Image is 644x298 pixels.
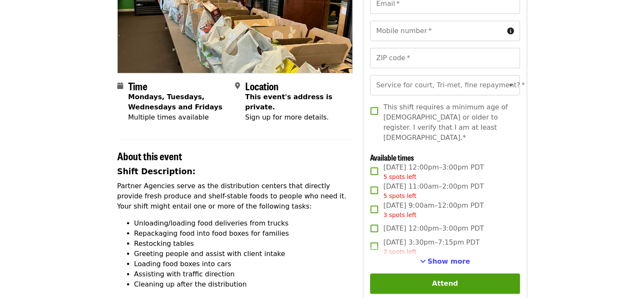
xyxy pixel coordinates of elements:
[428,257,470,265] span: Show more
[505,79,517,91] button: Open
[245,93,332,111] span: This event's address is private.
[134,239,353,249] li: Restocking tables
[383,237,479,256] span: [DATE] 3:30pm–7:15pm PDT
[383,181,484,201] span: [DATE] 11:00am–2:00pm PDT
[117,167,196,176] strong: Shift Description:
[117,181,353,212] p: Partner Agencies serve as the distribution centers that directly provide fresh produce and shelf-...
[383,192,416,199] span: 5 spots left
[383,223,484,234] span: [DATE] 12:00pm–3:00pm PDT
[383,201,484,220] span: [DATE] 9:00am–12:00pm PDT
[507,27,514,35] i: circle-info icon
[245,78,279,93] span: Location
[370,21,503,41] input: Mobile number
[134,279,353,290] li: Cleaning up after the distribution
[134,269,353,279] li: Assisting with traffic direction
[383,173,416,180] span: 5 spots left
[134,228,353,239] li: Repackaging food into food boxes for families
[128,93,223,111] strong: Mondays, Tuesdays, Wednesdays and Fridays
[383,102,513,143] span: This shift requires a minimum age of [DEMOGRAPHIC_DATA] or older to register. I verify that I am ...
[370,48,520,68] input: ZIP code
[134,218,353,228] li: Unloading/loading food deliveries from trucks
[370,273,520,294] button: Attend
[117,148,182,163] span: About this event
[383,212,416,218] span: 3 spots left
[117,82,123,90] i: calendar icon
[128,78,147,93] span: Time
[128,112,228,123] div: Multiple times available
[134,249,353,259] li: Greeting people and assist with client intake
[235,82,240,90] i: map-marker-alt icon
[383,248,416,255] span: 2 spots left
[370,152,414,163] span: Available times
[420,256,470,267] button: See more timeslots
[383,162,484,181] span: [DATE] 12:00pm–3:00pm PDT
[245,113,329,121] span: Sign up for more details.
[134,259,353,269] li: Loading food boxes into cars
